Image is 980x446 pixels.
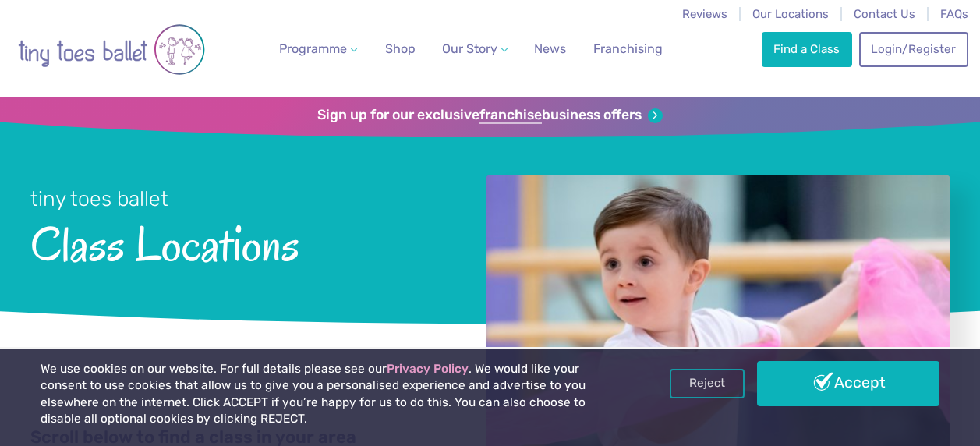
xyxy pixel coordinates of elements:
img: tiny toes ballet [18,10,205,89]
a: Our Story [436,34,514,65]
span: News [534,41,566,56]
a: Contact Us [854,7,915,21]
a: News [528,34,572,65]
a: Shop [379,34,422,65]
span: Programme [279,41,347,56]
a: Privacy Policy [387,362,469,376]
strong: franchise [479,107,542,124]
span: Shop [385,41,416,56]
a: Our Locations [752,7,829,21]
a: Accept [757,361,939,406]
a: Sign up for our exclusivefranchisebusiness offers [317,107,663,124]
span: Our Story [442,41,497,56]
small: tiny toes ballet [30,186,168,211]
a: Login/Register [859,32,968,66]
a: Reject [670,369,745,398]
span: Franchising [593,41,663,56]
a: Programme [273,34,363,65]
a: Reviews [682,7,727,21]
span: Class Locations [30,213,444,271]
a: FAQs [940,7,968,21]
p: We use cookies on our website. For full details please see our . We would like your consent to us... [41,361,625,428]
a: Franchising [587,34,669,65]
a: Find a Class [762,32,852,66]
